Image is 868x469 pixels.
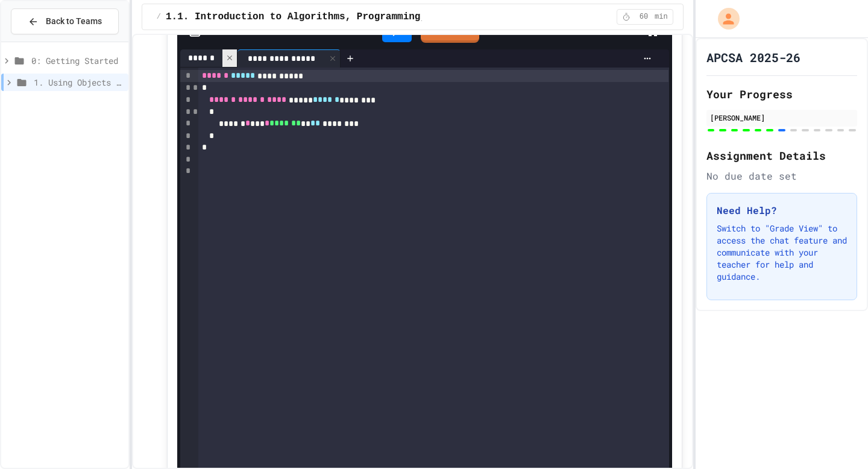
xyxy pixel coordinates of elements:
span: 0: Getting Started [31,54,124,67]
span: 1. Using Objects and Methods [34,76,124,89]
h2: Your Progress [706,86,857,102]
button: Back to Teams [11,8,119,34]
h1: APCSA 2025-26 [706,49,800,66]
div: [PERSON_NAME] [710,112,854,123]
div: No due date set [706,169,857,183]
span: 60 [634,12,653,22]
p: Switch to "Grade View" to access the chat feature and communicate with your teacher for help and ... [717,222,847,283]
span: min [655,12,668,22]
span: Back to Teams [46,15,102,28]
span: / [157,12,161,22]
h3: Need Help? [717,203,847,218]
div: My Account [705,5,743,33]
h2: Assignment Details [706,147,857,164]
span: 1.1. Introduction to Algorithms, Programming, and Compilers [166,10,508,24]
